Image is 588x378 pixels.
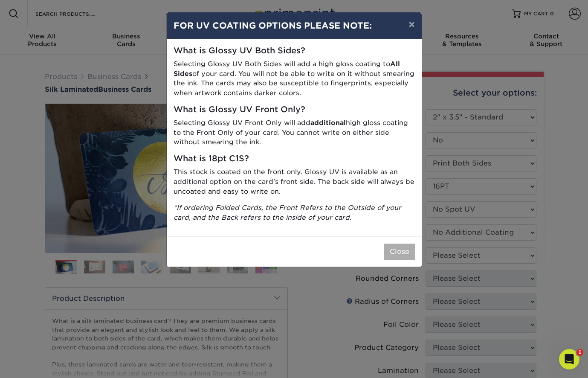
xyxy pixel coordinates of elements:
p: This stock is coated on the front only. Glossy UV is available as an additional option on the car... [174,167,415,196]
h4: FOR UV COATING OPTIONS PLEASE NOTE: [174,19,415,32]
button: Close [384,244,415,260]
iframe: Intercom live chat [559,349,579,369]
strong: All Sides [174,60,400,78]
i: *If ordering Folded Cards, the Front Refers to the Outside of your card, and the Back refers to t... [174,204,401,221]
button: × [402,12,421,36]
p: Selecting Glossy UV Both Sides will add a high gloss coating to of your card. You will not be abl... [174,59,415,98]
h5: What is 18pt C1S? [174,154,415,164]
span: 1 [576,349,583,356]
strong: additional [310,119,346,127]
h5: What is Glossy UV Front Only? [174,105,415,115]
h5: What is Glossy UV Both Sides? [174,46,415,56]
p: Selecting Glossy UV Front Only will add high gloss coating to the Front Only of your card. You ca... [174,118,415,147]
